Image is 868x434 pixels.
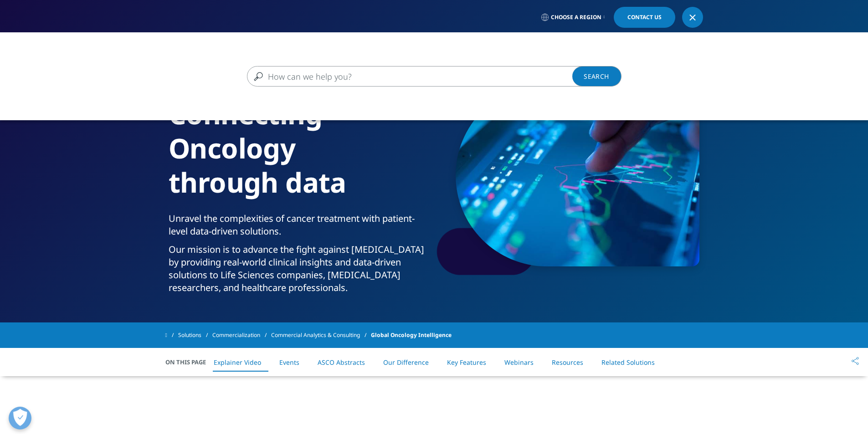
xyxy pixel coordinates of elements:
[551,14,601,21] span: Choose a Region
[627,15,662,20] span: Contact Us
[9,407,31,429] button: Open Preferences
[242,32,703,75] nav: Primary
[614,7,675,28] a: Contact Us
[247,66,595,87] input: Search
[572,66,621,87] a: Search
